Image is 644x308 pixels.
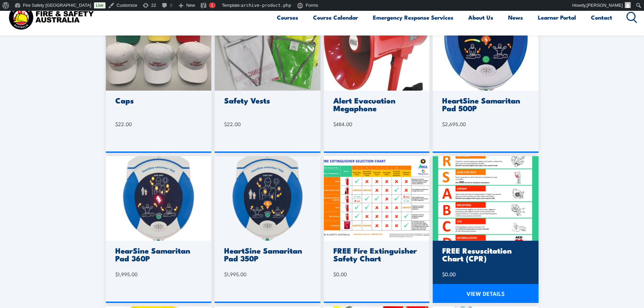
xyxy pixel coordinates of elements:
a: Contact [591,8,612,26]
img: 20230220_093531-scaled-1.jpg [215,6,320,91]
a: Learner Portal [538,8,576,26]
span: archive-product.php [241,3,291,8]
h3: Caps [115,96,200,104]
span: $ [442,120,445,127]
h3: FREE Resuscitation Chart (CPR) [442,246,527,262]
bdi: 1,995.00 [224,270,246,278]
h3: Alert Evacuation Megaphone [333,96,418,112]
bdi: 484.00 [333,120,352,127]
bdi: 0.00 [442,270,456,278]
h3: HearSine Samaritan Pad 360P [115,246,200,262]
span: $ [442,270,445,278]
span: $ [115,120,118,127]
a: About Us [468,8,493,26]
span: $ [333,120,336,127]
img: 500.jpg [433,6,539,91]
a: Live [94,2,105,8]
h3: HeartSine Samaritan Pad 350P [224,246,309,262]
span: $ [224,120,227,127]
span: $ [333,270,336,278]
span: $ [115,270,118,278]
bdi: 22.00 [115,120,132,127]
span: 1 [211,3,213,8]
a: Courses [277,8,298,26]
bdi: 1,995.00 [115,270,138,278]
span: $ [224,270,227,278]
img: 350.png [215,156,320,241]
a: Course Calendar [313,8,358,26]
bdi: 22.00 [224,120,241,127]
img: megaphone-1.jpg [324,6,430,91]
a: News [508,8,523,26]
img: FREE Resuscitation Chart – What are the 7 steps to CPR Chart / Sign / Poster [433,156,539,241]
img: caps-scaled-1.jpg [106,6,212,91]
h3: Safety Vests [224,96,309,104]
h3: FREE Fire Extinguisher Safety Chart [333,246,418,262]
bdi: 0.00 [333,270,347,278]
a: VIEW DETAILS [433,284,539,303]
a: Emergency Response Services [373,8,453,26]
img: 360.jpg [106,156,212,241]
img: Fire-Extinguisher-Chart.png [324,156,430,241]
bdi: 2,695.00 [442,120,466,127]
span: [PERSON_NAME] [587,3,623,8]
h3: HeartSine Samaritan Pad 500P [442,96,527,112]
